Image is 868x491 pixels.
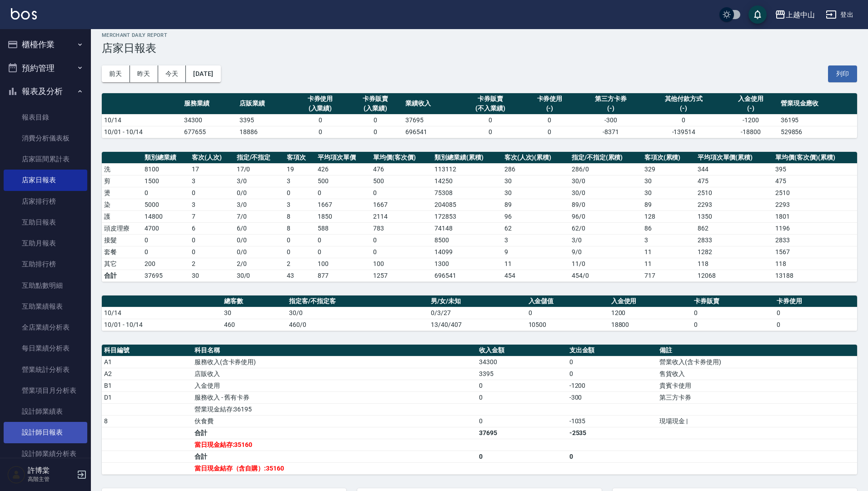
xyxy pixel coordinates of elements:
button: 今天 [158,65,186,82]
td: 10/01 - 10/14 [102,126,182,138]
td: 74148 [432,222,502,234]
th: 客次(人次)(累積) [502,152,569,164]
td: 10/01 - 10/14 [102,319,222,331]
td: 10/14 [102,307,222,319]
td: B1 [102,380,192,391]
a: 互助日報表 [4,212,87,233]
td: 0 [522,114,578,126]
td: 0 [774,307,857,319]
td: 合計 [102,270,142,281]
td: 0 [567,356,658,368]
th: 客次(人次) [190,152,234,164]
p: 高階主管 [28,475,74,483]
td: 0 [348,114,403,126]
td: 30 [642,187,695,199]
td: 37695 [477,427,567,439]
td: -8371 [577,126,644,138]
th: 類別總業績(累積) [432,152,502,164]
button: 上越中山 [771,5,818,24]
td: 售貨收入 [657,368,857,380]
td: 30/0 [234,270,285,281]
td: 營業收入(含卡券使用) [657,356,857,368]
table: a dense table [102,345,857,475]
td: 529856 [778,126,857,138]
td: 服務收入 - 舊有卡券 [192,391,477,403]
td: 8500 [432,234,502,246]
td: 344 [695,163,773,175]
td: 0 [284,234,315,246]
td: 3 [284,175,315,187]
td: 14800 [142,210,190,222]
td: 0 [477,380,567,391]
th: 入金儲值 [526,296,609,307]
td: -1200 [567,380,658,391]
button: 前天 [102,65,130,82]
img: Logo [11,8,37,20]
button: 昨天 [130,65,158,82]
div: 卡券販賣 [461,94,520,104]
td: 0 [459,126,522,138]
td: 200 [142,258,190,270]
td: 4700 [142,222,190,234]
td: 30 [642,175,695,187]
td: 2510 [773,187,857,199]
td: 3395 [477,368,567,380]
td: 3 [642,234,695,246]
td: 1667 [315,199,371,210]
td: 11 [502,258,569,270]
td: 1850 [315,210,371,222]
td: 86 [642,222,695,234]
td: -139514 [644,126,723,138]
td: 2293 [695,199,773,210]
th: 指定/不指定 [234,152,285,164]
a: 設計師業績分析表 [4,443,87,464]
td: 1282 [695,246,773,258]
td: 0 [692,307,774,319]
td: 460/0 [287,319,429,331]
th: 卡券販賣 [692,296,774,307]
th: 客項次 [284,152,315,164]
div: (-) [579,104,642,113]
a: 消費分析儀表板 [4,128,87,149]
td: 0 [567,368,658,380]
td: 30/0 [287,307,429,319]
td: 14099 [432,246,502,258]
td: 476 [371,163,432,175]
td: 286 [502,163,569,175]
td: 0 [567,451,658,462]
div: (-) [524,104,575,113]
a: 全店業績分析表 [4,317,87,338]
th: 科目名稱 [192,345,477,356]
td: 0 / 0 [234,234,285,246]
td: 當日現金結存:35160 [192,439,477,451]
td: 34300 [477,356,567,368]
td: 3 [190,199,234,210]
td: 頭皮理療 [102,222,142,234]
th: 支出金額 [567,345,658,356]
td: 2833 [695,234,773,246]
div: 卡券使用 [524,94,575,104]
td: 7 [190,210,234,222]
td: 677655 [182,126,237,138]
td: 18886 [237,126,293,138]
a: 店家區間累計表 [4,149,87,170]
th: 備註 [657,345,857,356]
td: 286 / 0 [569,163,642,175]
td: -1200 [723,114,778,126]
td: 696541 [432,270,502,281]
td: 0 / 0 [234,187,285,199]
th: 入金使用 [609,296,692,307]
th: 平均項次單價 [315,152,371,164]
div: 卡券販賣 [350,94,401,104]
td: 2293 [773,199,857,210]
td: 0 [284,187,315,199]
td: 0 [315,187,371,199]
div: (-) [725,104,776,113]
td: 395 [773,163,857,175]
a: 營業項目月分析表 [4,380,87,401]
td: 燙 [102,187,142,199]
td: 入金使用 [192,380,477,391]
td: 服務收入(含卡券使用) [192,356,477,368]
td: 37695 [403,114,459,126]
td: 18800 [609,319,692,331]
